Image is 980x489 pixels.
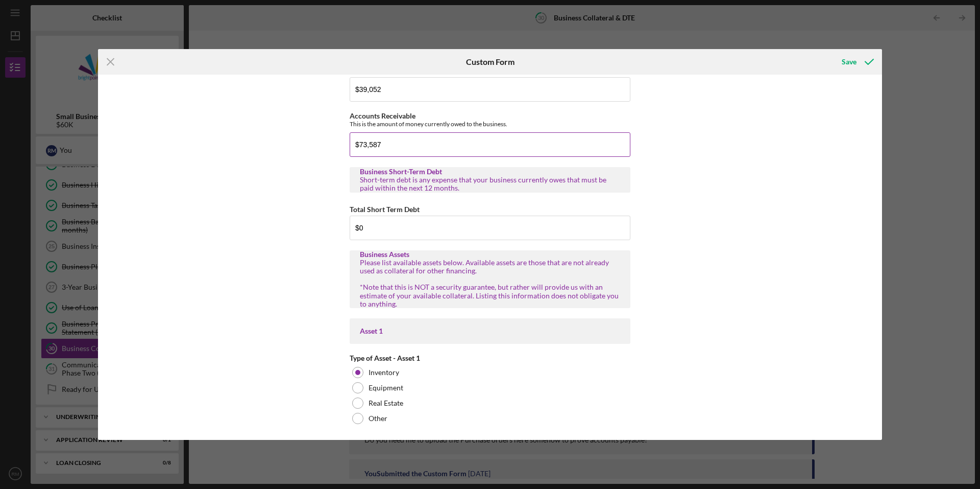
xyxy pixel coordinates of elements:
div: Asset 1 [360,327,620,335]
label: Other [369,414,387,423]
div: This is the amount of money currently owed to the business. [350,120,630,128]
div: Type of Asset - Asset 1 [350,354,630,362]
button: Save [831,52,882,72]
label: Cash in Checking and Savings [350,66,443,75]
label: Equipment [369,384,403,392]
h6: Custom Form [466,57,514,66]
div: Business Short-Term Debt [360,168,620,176]
label: Real Estate [369,399,403,407]
label: Asset Description - Asset 1 [350,438,434,447]
label: Inventory [369,368,399,377]
label: Total Short Term Debt [350,205,420,214]
div: Please list available assets below. Available assets are those that are not already used as colla... [360,259,620,308]
div: Short-term debt is any expense that your business currently owes that must be paid within the nex... [360,176,620,192]
div: Business Assets [360,250,620,259]
label: Accounts Receivable [350,111,415,120]
div: Save [842,52,856,72]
